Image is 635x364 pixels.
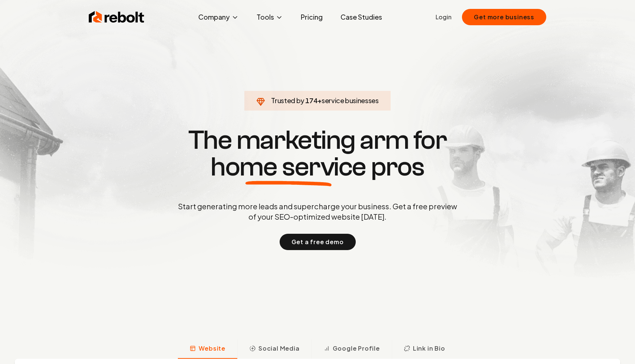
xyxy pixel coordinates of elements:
button: Website [178,340,237,359]
span: + [317,96,322,105]
h1: The marketing arm for pros [139,127,496,180]
span: Social Media [258,344,300,353]
button: Social Media [237,340,312,359]
span: Google Profile [333,344,380,353]
button: Tools [251,10,289,24]
span: service businesses [322,96,379,105]
button: Google Profile [312,340,392,359]
img: Rebolt Logo [89,10,144,24]
button: Get more business [462,9,546,25]
span: 174 [305,95,317,106]
p: Start generating more leads and supercharge your business. Get a free preview of your SEO-optimiz... [176,201,459,222]
span: Link in Bio [413,344,445,353]
a: Case Studies [335,10,388,24]
a: Pricing [295,10,329,24]
button: Get a free demo [280,234,356,250]
button: Company [192,10,245,24]
span: Website [199,344,225,353]
a: Login [436,13,452,22]
button: Link in Bio [392,340,457,359]
span: Trusted by [271,96,304,105]
span: home service [211,154,366,180]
